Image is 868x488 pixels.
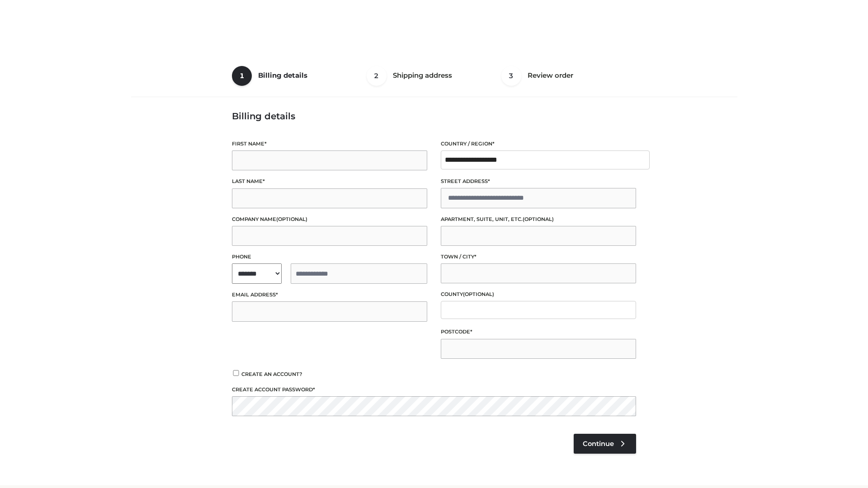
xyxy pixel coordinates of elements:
span: (optional) [523,216,554,222]
span: Review order [528,71,573,80]
h3: Billing details [232,111,636,122]
label: Country / Region [441,140,636,148]
span: Create an account? [241,371,302,377]
label: County [441,290,636,299]
span: Continue [583,440,614,448]
span: (optional) [463,291,494,297]
span: 2 [367,66,387,86]
label: Phone [232,253,427,261]
span: Billing details [258,71,307,80]
a: Continue [574,434,636,454]
span: 3 [501,66,521,86]
span: (optional) [276,216,307,222]
label: Company name [232,215,427,224]
label: Postcode [441,328,636,336]
span: 1 [232,66,252,86]
label: Street address [441,177,636,186]
span: Shipping address [393,71,452,80]
input: Create an account? [232,370,240,376]
label: Town / City [441,253,636,261]
label: Email address [232,291,427,299]
label: Apartment, suite, unit, etc. [441,215,636,224]
label: Create account password [232,385,636,394]
label: First name [232,140,427,148]
label: Last name [232,177,427,186]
